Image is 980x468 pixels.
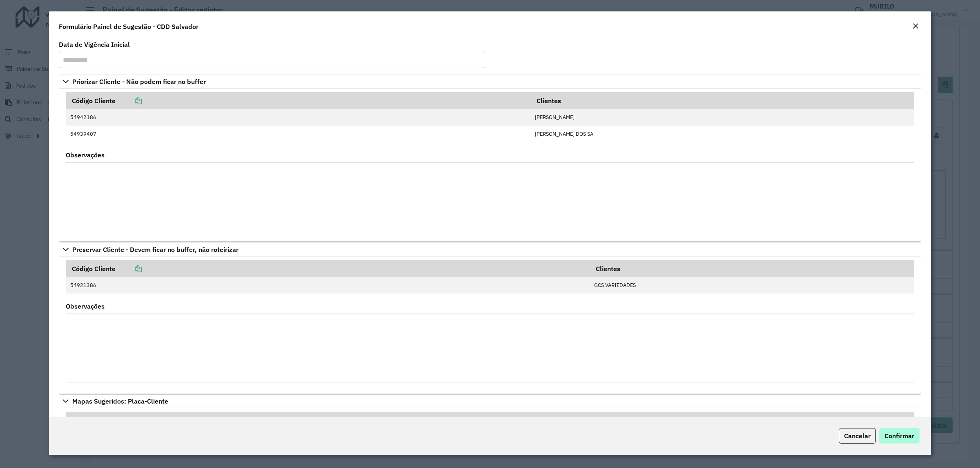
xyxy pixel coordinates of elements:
span: Cancelar [844,432,871,440]
th: Código Cliente [166,412,415,429]
span: Confirmar [884,432,914,440]
td: [PERSON_NAME] [531,109,914,126]
td: 54921386 [66,277,590,294]
label: Observações [66,301,105,311]
em: Fechar [912,23,919,29]
td: GCS VARIEDADES [590,277,914,294]
a: Copiar [116,265,142,273]
a: Copiar [216,416,242,424]
div: Priorizar Cliente - Não podem ficar no buffer [59,88,921,242]
th: Código Cliente [66,260,590,277]
th: Código Cliente [66,92,531,109]
th: Clientes [590,260,914,277]
button: Confirmar [879,428,920,444]
h4: Formulário Painel de Sugestão - CDD Salvador [59,22,198,31]
div: Preservar Cliente - Devem ficar no buffer, não roteirizar [59,256,921,393]
button: Close [910,21,921,32]
td: [PERSON_NAME] DOS SA [531,126,914,142]
button: Cancelar [839,428,876,444]
a: Preservar Cliente - Devem ficar no buffer, não roteirizar [59,243,921,256]
label: Data de Vigência Inicial [59,40,130,49]
a: Priorizar Cliente - Não podem ficar no buffer [59,75,921,88]
td: 54939407 [66,126,531,142]
span: Priorizar Cliente - Não podem ficar no buffer [72,78,206,85]
th: Clientes [531,92,914,109]
th: Max [882,412,914,429]
td: 54942186 [66,109,531,126]
th: Placa [66,412,167,429]
span: Preservar Cliente - Devem ficar no buffer, não roteirizar [72,246,238,253]
a: Mapas Sugeridos: Placa-Cliente [59,394,921,408]
label: Observações [66,150,105,160]
span: Mapas Sugeridos: Placa-Cliente [72,398,168,404]
th: Clientes [415,412,881,429]
a: Copiar [116,97,142,105]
